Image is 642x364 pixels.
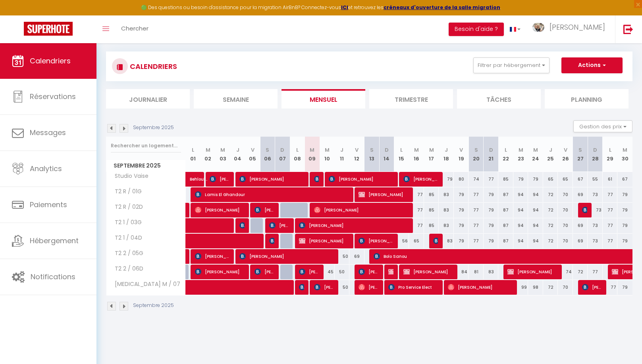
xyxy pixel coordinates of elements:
div: 69 [349,249,364,264]
div: 94 [528,203,543,217]
div: 73 [588,187,603,202]
div: 65 [409,234,424,248]
abbr: S [266,146,269,154]
span: [MEDICAL_DATA] M / 07 [108,280,182,289]
div: 87 [498,234,513,248]
span: [PERSON_NAME] [299,280,304,295]
abbr: M [206,146,210,154]
strong: créneaux d'ouverture de la salle migration [384,4,500,11]
th: 02 [201,137,216,172]
span: Chercher [121,24,148,32]
div: 77 [409,203,424,217]
span: [PERSON_NAME] Avelines [433,233,438,248]
span: Septembre 2025 [106,160,185,172]
h3: CALENDRIERS [128,57,177,75]
span: [PERSON_NAME] [195,202,245,217]
th: 25 [543,137,558,172]
li: Trimestre [369,89,453,109]
th: 09 [305,137,320,172]
span: [PERSON_NAME] [195,264,245,279]
div: 74 [468,172,484,187]
abbr: J [236,146,239,154]
div: 70 [558,280,573,295]
div: 94 [528,187,543,202]
button: Ouvrir le widget de chat LiveChat [6,3,30,27]
abbr: S [578,146,582,154]
abbr: M [429,146,434,154]
div: 77 [588,265,603,279]
button: Gestion des prix [573,120,632,132]
button: Actions [561,57,623,73]
span: [PERSON_NAME] [359,280,379,295]
abbr: V [355,146,359,154]
a: ... [PERSON_NAME] [526,15,615,43]
a: ICI [341,4,348,11]
th: 28 [588,137,603,172]
span: [PERSON_NAME] [314,172,319,187]
div: 50 [335,249,350,264]
div: 94 [528,234,543,248]
img: logout [623,24,633,34]
abbr: J [340,146,343,154]
div: 83 [439,187,454,202]
div: 79 [484,203,499,217]
div: 85 [498,172,513,187]
div: 77 [409,187,424,202]
div: 77 [484,172,499,187]
div: 79 [484,187,499,202]
span: [PERSON_NAME] [507,264,558,279]
abbr: J [445,146,448,154]
div: 55 [588,172,603,187]
div: 79 [484,234,499,248]
input: Rechercher un logement... [111,139,181,153]
div: 83 [484,265,499,279]
li: Journalier [106,89,190,109]
li: Semaine [194,89,278,109]
span: T2 2 / 05G [108,249,145,258]
div: 72 [573,265,588,279]
div: 69 [573,187,588,202]
span: T2 R / 02D [108,203,145,212]
div: 79 [454,218,469,233]
div: 77 [468,218,484,233]
span: [PERSON_NAME] [254,264,275,279]
th: 03 [216,137,231,172]
th: 29 [603,137,618,172]
img: Super Booking [24,22,73,36]
p: Septembre 2025 [133,124,174,131]
span: Messages [30,128,66,137]
span: Paiements [30,200,67,210]
div: 77 [468,234,484,248]
span: [PERSON_NAME] [403,172,439,187]
span: T2 R / 01G [108,187,144,196]
div: 79 [617,234,632,248]
th: 23 [513,137,528,172]
div: 79 [617,280,632,295]
div: 77 [603,187,618,202]
span: Studio Vaise [108,172,150,181]
span: [PERSON_NAME] [582,280,602,295]
span: [PERSON_NAME] [299,233,349,248]
span: [PERSON_NAME] [582,202,587,217]
div: 80 [454,172,469,187]
abbr: V [564,146,567,154]
div: 77 [603,280,618,295]
p: Septembre 2025 [133,302,174,309]
div: 50 [335,280,350,295]
button: Filtrer par hébergement [473,57,549,73]
div: 45 [320,265,335,279]
span: [PERSON_NAME] [403,264,454,279]
th: 24 [528,137,543,172]
div: 72 [543,234,558,248]
th: 18 [439,137,454,172]
span: [PERSON_NAME] [359,187,409,202]
div: 79 [484,218,499,233]
div: 79 [528,172,543,187]
span: [PERSON_NAME] [359,264,379,279]
div: 69 [573,218,588,233]
span: Pro Service Elect [388,280,439,295]
span: [PERSON_NAME] [239,218,245,233]
th: 30 [617,137,632,172]
th: 26 [558,137,573,172]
